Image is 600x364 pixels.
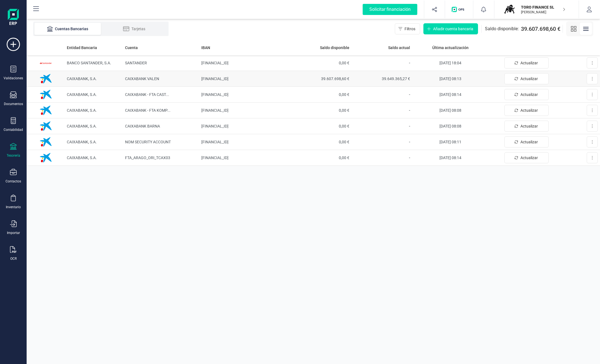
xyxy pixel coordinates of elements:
span: [DATE] 18:04 [439,61,461,65]
td: [FINANCIAL_ID] [199,55,291,71]
button: Actualizar [504,152,549,163]
span: [DATE] 08:14 [439,92,461,97]
div: OCR [10,256,17,261]
p: - [354,139,410,145]
td: [FINANCIAL_ID] [199,134,291,150]
span: 0,00 € [293,108,349,113]
span: CAIXABANK, S.A. [67,92,97,97]
div: Contactos [6,179,21,184]
button: Añadir cuenta bancaria [423,23,478,34]
span: Filtros [405,26,415,32]
img: Logo de OPS [452,7,466,12]
span: 39.649.365,27 € [354,76,410,82]
span: 39.607.698,60 € [521,25,560,33]
span: 39.607.698,60 € [293,76,349,82]
span: Actualizar [520,139,538,145]
div: Inventario [6,205,21,209]
span: Actualizar [520,155,538,161]
span: 0,00 € [293,139,349,145]
span: CAIXABANK, S.A. [67,77,97,81]
button: Actualizar [504,73,549,84]
p: - [354,91,410,98]
img: Imagen de CAIXABANK, S.A. [37,70,54,87]
span: 0,00 € [293,92,349,97]
span: Cuenta [125,45,138,50]
span: 0,00 € [293,60,349,66]
button: Filtros [395,23,420,34]
img: Imagen de CAIXABANK, S.A. [37,102,54,119]
div: Tarjetas [112,26,156,32]
img: Imagen de BANCO SANTANDER, S.A. [37,55,54,71]
span: BANCO SANTANDER, S.A. [67,61,111,65]
img: TO [503,3,515,16]
span: Saldo disponible [320,45,349,50]
div: Validaciones [4,76,23,80]
button: Solicitar financiación [356,1,424,18]
span: CAIXABANK - FTA CAST ... [125,92,169,97]
img: Imagen de CAIXABANK, S.A. [37,149,54,166]
span: Entidad Bancaria [67,45,97,50]
span: CAIXABANK - FTA KOMP ... [125,108,171,113]
div: Tesorería [7,153,20,158]
span: 0,00 € [293,155,349,161]
span: FTA_ARAGO_ORI_TCAX03 [125,156,170,160]
button: TOTORO FINANCE SL[PERSON_NAME] [501,1,572,18]
button: Actualizar [504,89,549,100]
span: Saldo disponible: [485,26,519,32]
img: Imagen de CAIXABANK, S.A. [37,134,54,150]
button: Logo de OPS [448,1,470,18]
div: Contabilidad [4,128,23,132]
span: CAIXABANK, S.A. [67,124,97,128]
img: Imagen de CAIXABANK, S.A. [37,86,54,103]
img: Logo Finanedi [8,9,19,27]
td: [FINANCIAL_ID] [199,150,291,166]
span: [DATE] 08:08 [439,108,461,113]
span: Última actualización [432,45,469,50]
span: Actualizar [520,60,538,66]
td: [FINANCIAL_ID] [199,71,291,87]
span: Saldo actual [388,45,410,50]
span: Actualizar [520,92,538,97]
span: CAIXABANK, S.A. [67,156,97,160]
span: CAIXABANK, S.A. [67,140,97,144]
p: - [354,154,410,161]
td: [FINANCIAL_ID] [199,87,291,103]
td: [FINANCIAL_ID] [199,103,291,118]
button: Actualizar [504,57,549,68]
span: CAIXABANK BARNA [125,124,160,128]
div: Solicitar financiación [363,4,417,15]
button: Actualizar [504,121,549,132]
span: [DATE] 08:08 [439,124,461,128]
span: [DATE] 08:14 [439,156,461,160]
button: Actualizar [504,136,549,147]
span: Actualizar [520,76,538,82]
span: IBAN [201,45,210,50]
p: - [354,60,410,66]
span: CAIXABANK VALEN [125,77,159,81]
span: NOM SECURITY ACCOUNT [125,140,171,144]
span: Actualizar [520,123,538,129]
span: [DATE] 08:13 [439,77,461,81]
p: [PERSON_NAME] [521,10,565,14]
p: - [354,123,410,129]
span: [DATE] 08:11 [439,140,461,144]
td: [FINANCIAL_ID] [199,118,291,134]
div: Cuentas Bancarias [45,26,90,32]
span: Añadir cuenta bancaria [433,26,473,32]
p: TORO FINANCE SL [521,4,565,10]
img: Imagen de CAIXABANK, S.A. [37,118,54,134]
span: Actualizar [520,108,538,113]
div: Documentos [4,102,23,106]
span: SANTANDER [125,61,147,65]
span: CAIXABANK, S.A. [67,108,97,113]
div: Importar [7,231,20,235]
span: 0,00 € [293,123,349,129]
button: Actualizar [504,105,549,116]
p: - [354,107,410,114]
